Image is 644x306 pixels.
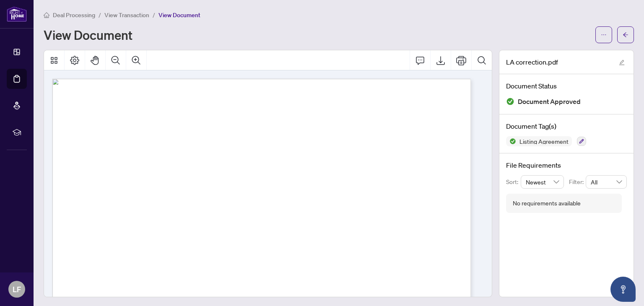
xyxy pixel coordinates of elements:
[7,6,27,22] img: logo
[610,277,636,302] button: Open asap
[569,177,586,187] p: Filter:
[53,11,95,19] span: Deal Processing
[158,11,200,19] span: View Document
[513,199,581,208] div: No requirements available
[506,97,514,106] img: Document Status
[506,160,627,170] h4: File Requirements
[601,32,607,38] span: ellipsis
[104,11,149,19] span: View Transaction
[619,60,625,65] span: edit
[591,176,622,188] span: All
[99,10,101,20] li: /
[44,28,132,41] h1: View Document
[506,177,521,187] p: Sort:
[506,121,627,131] h4: Document Tag(s)
[506,81,627,91] h4: Document Status
[153,10,155,20] li: /
[516,138,572,144] span: Listing Agreement
[526,176,559,188] span: Newest
[506,136,516,146] img: Status Icon
[13,283,21,295] span: LF
[623,32,628,38] span: arrow-left
[44,12,49,18] span: home
[506,57,558,67] span: LA correction.pdf
[518,96,581,107] span: Document Approved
